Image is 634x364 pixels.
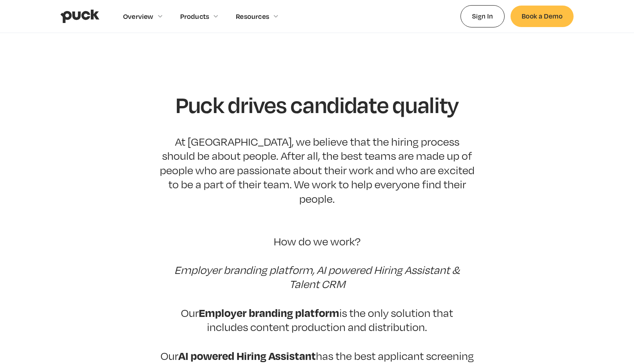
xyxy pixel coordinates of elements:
div: Overview [123,12,153,20]
a: Sign In [460,5,505,27]
strong: Employer branding platform [199,305,339,320]
div: Products [180,12,209,20]
h1: Puck drives candidate quality [175,92,459,117]
div: Resources [236,12,269,20]
em: Employer branding platform, AI powered Hiring Assistant & Talent CRM [174,263,460,291]
strong: AI powered Hiring Assistant [178,348,316,363]
a: Book a Demo [511,6,574,27]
